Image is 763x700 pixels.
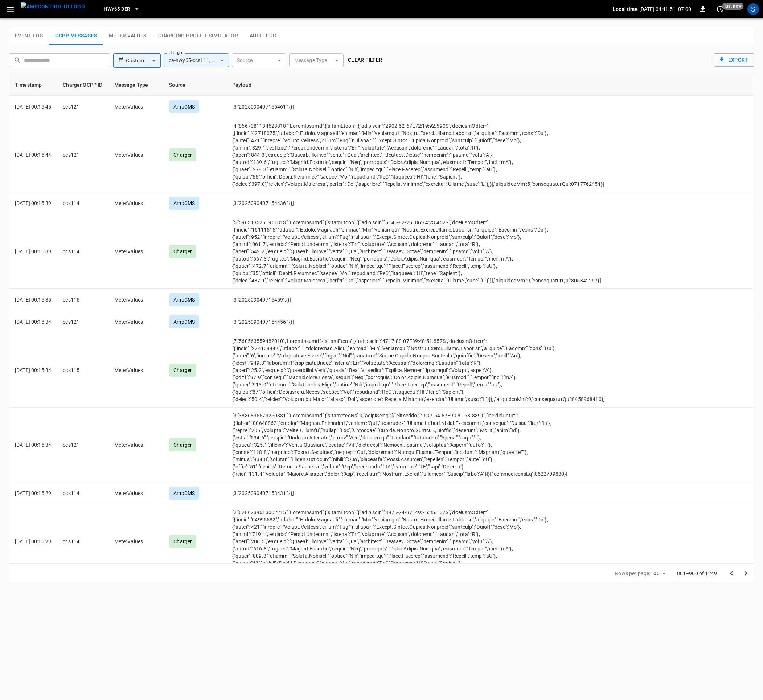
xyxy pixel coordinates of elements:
th: Source [163,74,226,96]
td: [2,"6286239613062215","LoremIpsumd",{"sitamEtcon":[{"adipiscin":"3975-74-37E49:75:35.137S","doeiu... [226,504,611,579]
td: [5,"5963135251911313","LoremIpsumd",{"sitamEtcon":[{"adipiscin":"5146-82-26E86:74:23.452S","doeiu... [226,214,611,289]
td: ccs121 [57,408,108,482]
td: ccs114 [57,214,108,289]
td: MeterValues [108,504,164,579]
button: Event Log [9,27,49,45]
td: [3,"2025090407155461",{}] [226,96,611,118]
div: profile-icon [747,3,759,15]
td: ccs115 [57,333,108,408]
td: ccs114 [57,504,108,579]
td: MeterValues [108,118,164,192]
div: ca-hwy65-ccs111, ca-hwy65-ccs114, ca-hwy65-ccs123, ca-hwy65-ccs113, ca-hwy65-ccs121, ca-hwy65-ccs... [164,53,229,67]
p: [DATE] 00:15:29 [15,538,51,545]
p: [DATE] 04:41:51 -07:00 [639,5,691,13]
td: MeterValues [108,311,164,333]
button: Charging Profile Simulator [152,27,244,45]
th: Message Type [108,74,164,96]
div: Charger [169,535,196,548]
th: Timestamp [9,74,57,96]
p: [DATE] 00:15:34 [15,318,51,326]
td: ccs114 [57,192,108,214]
td: ccs121 [57,118,108,192]
div: AmpCMS [169,315,199,328]
div: Charger [169,148,196,161]
button: Export [714,53,754,67]
td: MeterValues [108,408,164,482]
button: OCPP Messages [49,27,103,45]
td: [3,"3886835573250831","LoremIpsumd",{"sitametcoNs":9,"adipiScing":[{"elitseddo":"2597-64-57E99:81... [226,408,611,482]
div: AmpCMS [169,487,199,500]
p: [DATE] 00:15:45 [15,103,51,110]
button: Clear filter [345,53,385,67]
p: [DATE] 00:15:34 [15,367,51,374]
td: [7,"560563559482010","LoremIpsumd",{"sitamEtcon":[{"adipiscin":"4717-88-07E39:48:51.857S","doeius... [226,333,611,408]
p: [DATE] 00:15:44 [15,151,51,159]
td: MeterValues [108,333,164,408]
span: HWY65-DER [104,5,130,13]
td: [3,"2025090407154456",{}] [226,311,611,333]
div: AmpCMS [169,197,199,210]
td: MeterValues [108,96,164,118]
p: [DATE] 00:15:35 [15,296,51,303]
div: Charger [169,438,196,451]
th: Charger OCPP ID [57,74,108,96]
td: ccs121 [57,311,108,333]
p: Rows per page: [615,570,650,577]
button: Go to previous page [724,566,739,581]
div: Custom [126,54,160,67]
td: [3,"2025090407154436",{}] [226,192,611,214]
button: Go to next page [739,566,753,581]
div: AmpCMS [169,100,199,113]
td: MeterValues [108,214,164,289]
p: [DATE] 00:15:29 [15,490,51,497]
p: [DATE] 00:15:39 [15,248,51,255]
td: ccs114 [57,482,108,504]
div: Charger [169,364,196,377]
td: [3,"202509040715459",{}] [226,289,611,311]
button: Meter Values [103,27,152,45]
div: 100 [651,568,668,579]
span: just now [722,3,744,10]
img: ampcontrol.io logo [21,2,85,11]
th: Payload [226,74,611,96]
td: ccs115 [57,289,108,311]
td: [3,"2025090407153431",{}] [226,482,611,504]
div: Charger [169,245,196,258]
div: AmpCMS [169,293,199,306]
button: Audit Log [244,27,283,45]
td: MeterValues [108,289,164,311]
div: reports tabs [9,27,754,45]
td: [4,"8667081184623818","LoremIpsumd",{"sitamEtcon":[{"adipiscin":"2902-62-67E72:19:92.590S","doeiu... [226,118,611,192]
td: ccs121 [57,96,108,118]
p: [DATE] 00:15:34 [15,441,51,449]
td: MeterValues [108,482,164,504]
button: set refresh interval [714,3,726,15]
p: 801–900 of 1249 [677,570,717,577]
p: Local time [613,5,638,13]
p: [DATE] 00:15:39 [15,200,51,207]
button: HWY65-DER [101,2,142,16]
td: MeterValues [108,192,164,214]
label: Charger [169,50,182,56]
